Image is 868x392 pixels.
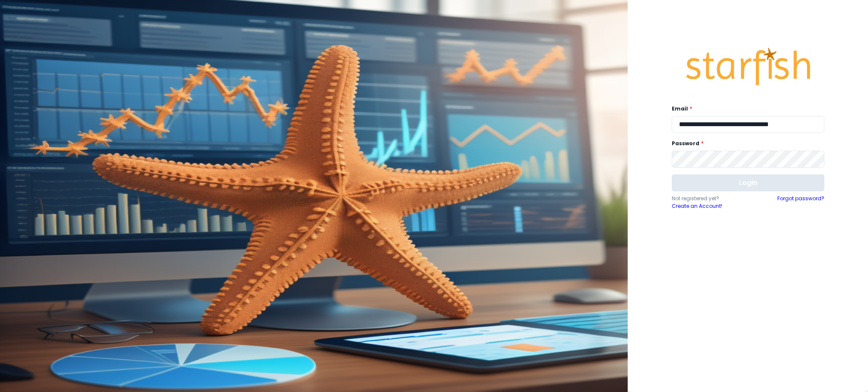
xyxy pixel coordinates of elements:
label: Email [672,105,819,113]
a: Forgot password? [777,195,824,210]
img: Logo.42cb71d561138c82c4ab.png [684,40,812,93]
a: Create an Account! [672,202,748,210]
p: Not registered yet? [672,195,748,202]
button: Login [672,174,824,191]
label: Password [672,140,819,147]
